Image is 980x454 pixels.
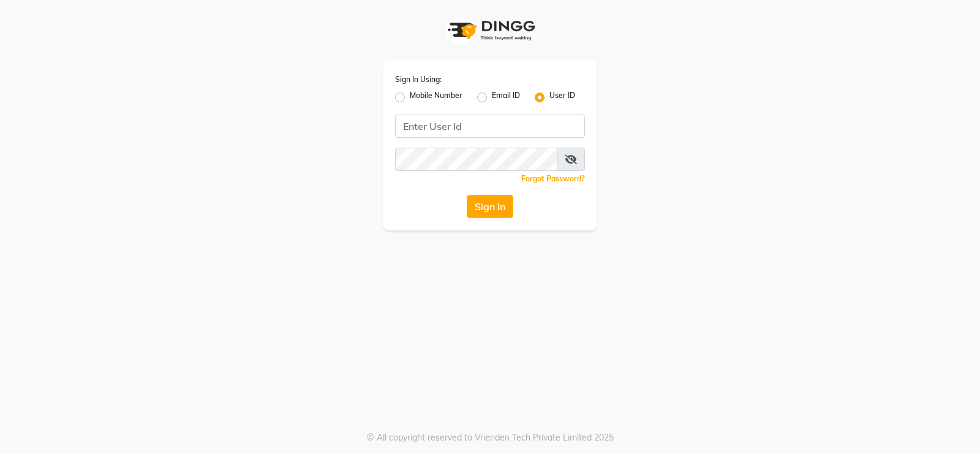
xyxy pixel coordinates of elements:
[395,115,585,138] input: Username
[395,74,442,85] label: Sign In Using:
[395,148,557,171] input: Username
[492,90,520,105] label: Email ID
[441,12,539,48] img: logo1.svg
[467,195,513,218] button: Sign In
[410,90,462,105] label: Mobile Number
[549,90,575,105] label: User ID
[521,174,585,183] a: Forgot Password?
